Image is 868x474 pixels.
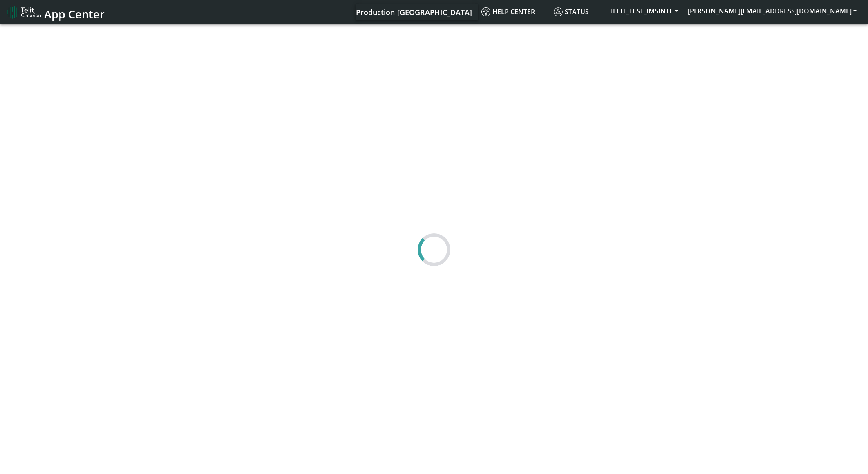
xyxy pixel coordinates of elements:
[481,7,535,16] span: Help center
[683,4,861,18] button: [PERSON_NAME][EMAIL_ADDRESS][DOMAIN_NAME]
[7,3,103,21] a: App Center
[478,4,550,20] a: Help center
[554,7,589,16] span: Status
[481,7,490,16] img: knowledge.svg
[7,6,41,19] img: logo-telit-cinterion-gw-new.png
[604,4,683,18] button: TELIT_TEST_IMSINTL
[44,7,105,22] span: App Center
[356,7,472,17] span: Production-[GEOGRAPHIC_DATA]
[550,4,604,20] a: Status
[554,7,563,16] img: status.svg
[356,4,472,20] a: Your current platform instance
